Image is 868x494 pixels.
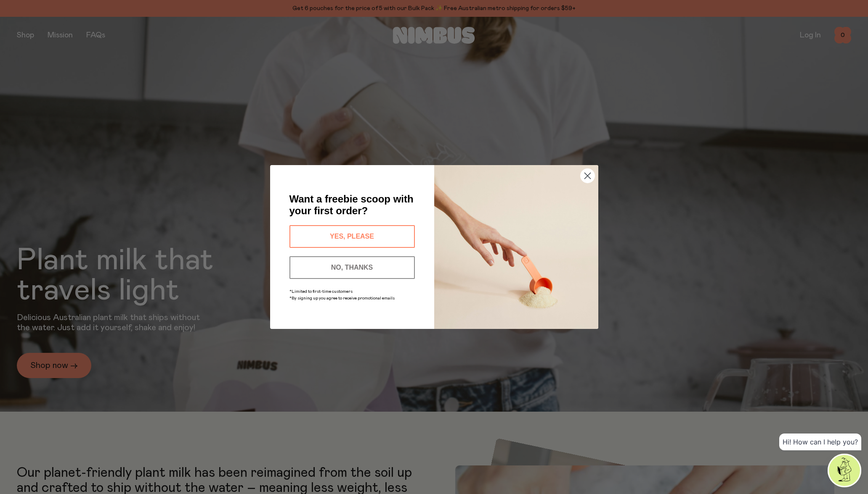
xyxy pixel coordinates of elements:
button: NO, THANKS [289,256,415,279]
span: *Limited to first-time customers [289,289,353,294]
button: YES, PLEASE [289,225,415,248]
button: Close dialog [580,168,595,183]
span: *By signing up you agree to receive promotional emails [289,296,395,300]
div: Hi! How can I help you? [779,434,861,450]
span: Want a freebie scoop with your first order? [289,193,414,216]
img: agent [829,455,860,486]
img: c0d45117-8e62-4a02-9742-374a5db49d45.jpeg [434,165,598,329]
